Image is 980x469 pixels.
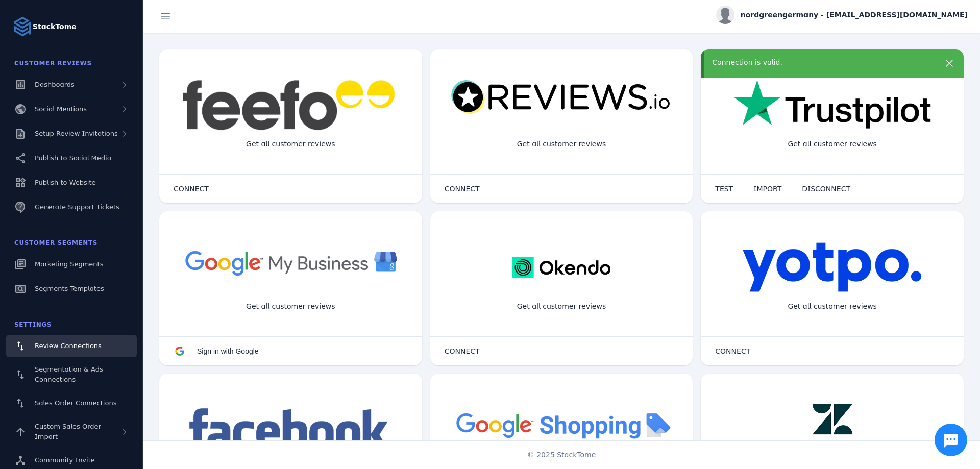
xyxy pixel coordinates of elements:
div: Connection is valid. [712,57,931,68]
span: Segments Templates [35,285,104,292]
span: CONNECT [174,185,209,192]
span: Sign in with Google [197,347,259,355]
a: Segmentation & Ads Connections [6,359,137,390]
span: nordgreengermany - [EMAIL_ADDRESS][DOMAIN_NAME] [741,10,968,20]
div: Get all customer reviews [238,293,344,320]
a: Review Connections [6,335,137,357]
span: Settings [14,321,52,328]
button: more [939,57,960,78]
a: Publish to Website [6,171,137,194]
button: IMPORT [743,179,792,199]
a: Segments Templates [6,278,137,300]
button: CONNECT [434,179,490,199]
img: feefo.png [181,80,400,131]
span: Setup Review Invitations [35,130,118,137]
img: zendesk.png [797,404,868,455]
button: TEST [705,179,743,199]
span: DISCONNECT [802,185,850,192]
a: Publish to Social Media [6,147,137,169]
span: Custom Sales Order Import [35,423,101,440]
img: Logo image [12,16,33,37]
img: googleshopping.png [451,404,673,446]
button: DISCONNECT [792,179,861,199]
button: nordgreengermany - [EMAIL_ADDRESS][DOMAIN_NAME] [716,6,968,24]
a: Generate Support Tickets [6,196,137,218]
span: Publish to Website [35,179,95,186]
img: yotpo.png [742,242,922,293]
span: Dashboards [35,81,75,88]
strong: StackTome [33,21,77,32]
span: © 2025 StackTome [527,450,596,460]
span: Sales Order Connections [35,399,116,407]
div: Get all customer reviews [509,293,615,320]
button: CONNECT [163,179,219,199]
a: Sales Order Connections [6,392,137,414]
img: reviewsio.svg [451,80,673,115]
button: CONNECT [434,341,490,361]
span: Segmentation & Ads Connections [35,365,103,383]
span: Publish to Social Media [35,154,111,162]
div: Get all customer reviews [509,131,615,158]
span: Review Connections [35,342,102,350]
span: IMPORT [753,185,781,192]
img: profile.jpg [716,6,734,24]
img: facebook.png [182,404,399,455]
span: Generate Support Tickets [35,203,119,211]
div: Get all customer reviews [779,131,885,158]
a: Marketing Segments [6,253,137,276]
span: TEST [715,185,733,192]
span: CONNECT [715,348,750,355]
span: CONNECT [445,348,480,355]
button: Sign in with Google [163,341,269,361]
span: Customer Segments [14,239,97,246]
img: googlebusiness.png [180,242,402,283]
span: CONNECT [445,185,480,192]
button: CONNECT [705,341,761,361]
span: Community Invite [35,456,95,464]
div: Get all customer reviews [238,131,344,158]
span: Social Mentions [35,105,87,113]
div: Get all customer reviews [779,293,885,320]
span: Customer Reviews [14,60,92,67]
img: okendo.webp [512,242,610,293]
img: trustpilot.png [733,80,931,131]
span: Marketing Segments [35,260,103,268]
